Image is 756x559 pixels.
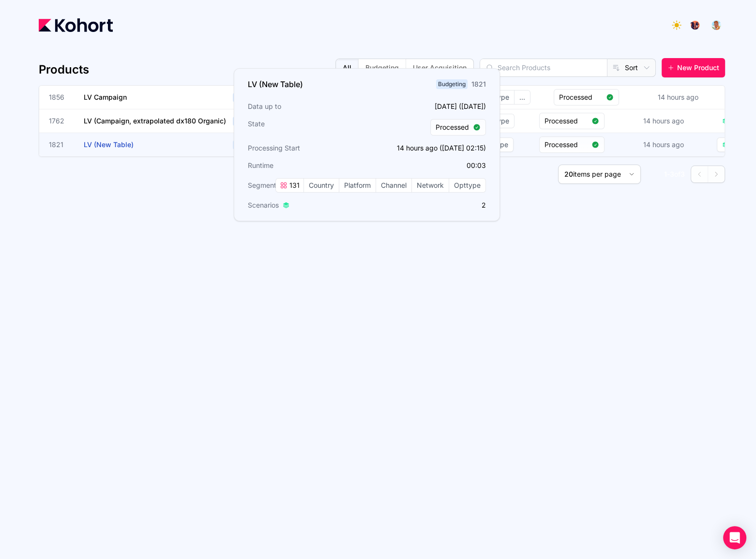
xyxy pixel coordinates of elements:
[662,58,725,77] button: New Product
[467,161,486,169] app-duration-counter: 00:03
[544,116,588,126] span: Processed
[339,179,376,192] span: Platform
[49,92,72,102] span: 1856
[573,170,621,178] span: items per page
[248,143,364,153] h3: Processing Start
[641,114,686,128] div: 14 hours ago
[370,143,486,153] p: 14 hours ago ([DATE] 02:15)
[436,122,469,132] span: Processed
[406,59,473,76] button: User Acquisition
[480,59,607,76] input: Search Products
[248,200,279,210] span: Scenarios
[358,59,406,76] button: Budgeting
[690,20,700,30] img: logo_TreesPlease_20230726120307121221.png
[558,165,641,184] button: 20items per page
[376,179,411,192] span: Channel
[248,181,280,190] span: Segments
[449,179,485,192] span: Opttype
[336,59,358,76] button: All
[674,170,680,178] span: of
[233,93,264,102] span: Budgeting
[667,170,670,178] span: -
[233,140,264,150] span: Budgeting
[287,181,300,190] span: 131
[370,102,486,111] p: [DATE] ([DATE])
[84,117,226,125] span: LV (Campaign, extrapolated dx180 Organic)
[544,140,588,150] span: Processed
[625,63,638,73] span: Sort
[49,116,72,126] span: 1762
[248,119,364,136] h3: State
[564,170,573,178] span: 20
[233,117,264,126] span: Budgeting
[664,170,667,178] span: 1
[84,140,134,149] span: LV (New Table)
[304,179,339,192] span: Country
[412,179,449,192] span: Network
[680,170,685,178] span: 3
[248,102,364,111] h3: Data up to
[248,78,303,90] h3: LV (New Table)
[514,91,530,104] span: ...
[39,62,89,77] h4: Products
[471,79,486,89] div: 1821
[436,79,468,89] span: Budgeting
[670,170,674,178] span: 3
[39,18,113,32] img: Kohort logo
[723,526,746,549] div: Open Intercom Messenger
[559,92,602,102] span: Processed
[677,63,719,73] span: New Product
[370,200,486,210] p: 2
[248,161,364,170] h3: Runtime
[656,91,700,104] div: 14 hours ago
[49,140,72,150] span: 1821
[641,138,686,151] div: 14 hours ago
[84,93,127,101] span: LV Campaign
